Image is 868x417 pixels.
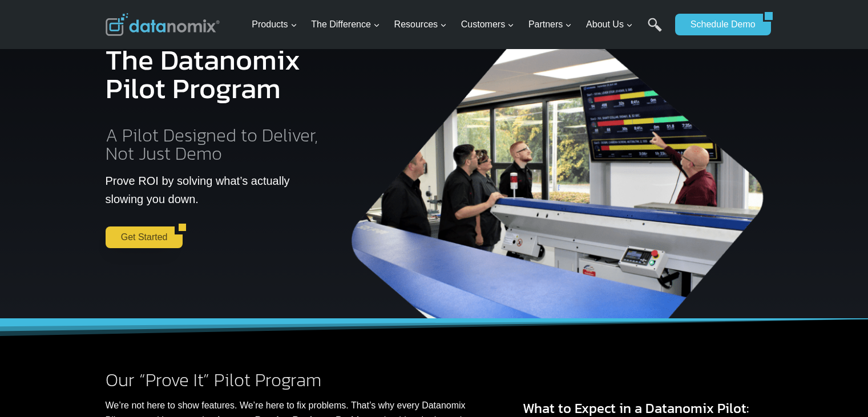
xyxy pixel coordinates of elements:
span: Products [252,17,297,32]
h2: A Pilot Designed to Deliver, Not Just Demo [106,126,326,163]
h2: Our “Prove It” Pilot Program [106,371,477,389]
a: Search [648,18,662,43]
span: The Difference [311,17,380,32]
img: Datanomix [106,13,220,36]
span: About Us [586,17,633,32]
a: Schedule Demo [675,14,763,35]
nav: Primary Navigation [247,6,669,43]
h1: The Datanomix Pilot Program [106,37,326,112]
span: Partners [528,17,572,32]
span: Customers [461,17,514,32]
p: Prove ROI by solving what’s actually slowing you down. [106,172,326,208]
img: The Datanomix Production Monitoring Pilot Program [345,1,773,319]
a: Get Started [106,226,175,248]
span: Resources [394,17,447,32]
